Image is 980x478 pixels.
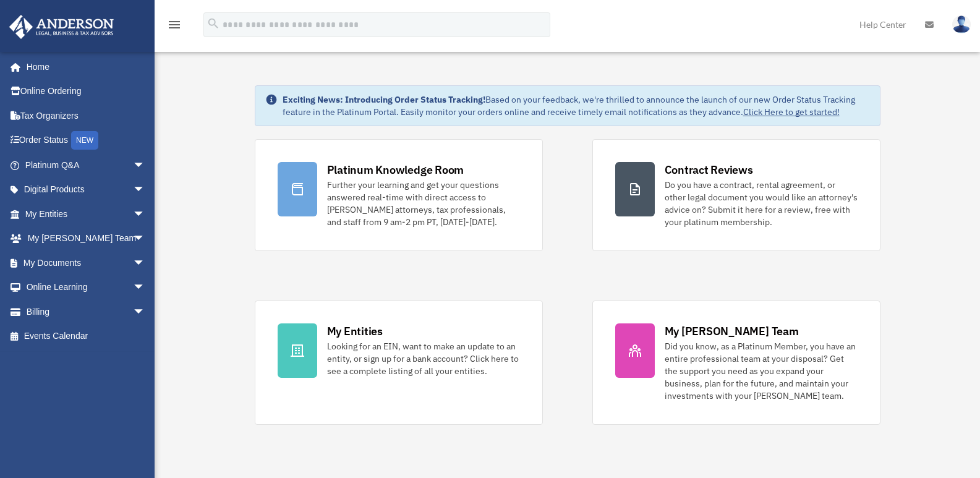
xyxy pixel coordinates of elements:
[133,153,158,178] span: arrow_drop_down
[255,301,543,425] a: My Entities Looking for an EIN, want to make an update to an entity, or sign up for a bank accoun...
[71,131,98,150] div: NEW
[6,15,117,39] img: Anderson Advisors Platinum Portal
[9,324,164,349] a: Events Calendar
[9,202,164,226] a: My Entitiesarrow_drop_down
[283,93,870,118] div: Based on your feedback, we're thrilled to announce the launch of our new Order Status Tracking fe...
[133,202,158,227] span: arrow_drop_down
[952,15,971,33] img: User Pic
[207,17,220,30] i: search
[9,177,164,202] a: Digital Productsarrow_drop_down
[283,94,485,105] strong: Exciting News: Introducing Order Status Tracking!
[592,301,880,425] a: My [PERSON_NAME] Team Did you know, as a Platinum Member, you have an entire professional team at...
[327,323,383,339] div: My Entities
[9,103,164,128] a: Tax Organizers
[665,340,858,402] div: Did you know, as a Platinum Member, you have an entire professional team at your disposal? Get th...
[327,179,520,228] div: Further your learning and get your questions answered real-time with direct access to [PERSON_NAM...
[167,22,182,32] a: menu
[167,17,182,32] i: menu
[9,299,164,324] a: Billingarrow_drop_down
[255,139,543,251] a: Platinum Knowledge Room Further your learning and get your questions answered real-time with dire...
[665,323,799,339] div: My [PERSON_NAME] Team
[9,79,164,104] a: Online Ordering
[9,250,164,275] a: My Documentsarrow_drop_down
[9,226,164,251] a: My [PERSON_NAME] Teamarrow_drop_down
[9,153,164,177] a: Platinum Q&Aarrow_drop_down
[665,179,858,228] div: Do you have a contract, rental agreement, or other legal document you would like an attorney's ad...
[133,177,158,203] span: arrow_drop_down
[133,275,158,301] span: arrow_drop_down
[9,54,158,79] a: Home
[133,250,158,276] span: arrow_drop_down
[133,299,158,325] span: arrow_drop_down
[327,162,464,177] div: Platinum Knowledge Room
[9,275,164,300] a: Online Learningarrow_drop_down
[133,226,158,252] span: arrow_drop_down
[327,340,520,377] div: Looking for an EIN, want to make an update to an entity, or sign up for a bank account? Click her...
[592,139,880,251] a: Contract Reviews Do you have a contract, rental agreement, or other legal document you would like...
[743,106,840,117] a: Click Here to get started!
[9,128,164,153] a: Order StatusNEW
[665,162,753,177] div: Contract Reviews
